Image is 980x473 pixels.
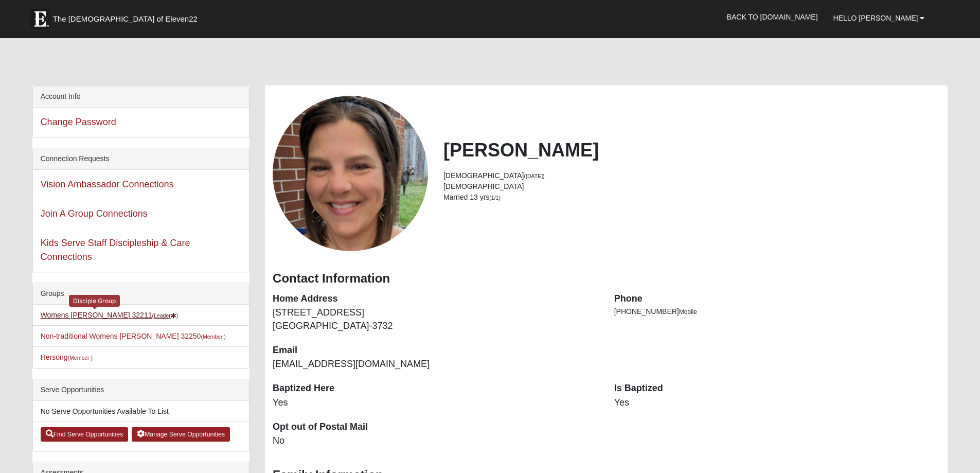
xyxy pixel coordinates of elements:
dd: Yes [614,396,940,410]
span: Hello [PERSON_NAME] [833,14,918,22]
img: Eleven22 logo [30,9,50,29]
dt: Email [273,344,599,357]
a: Hello [PERSON_NAME] [826,5,933,31]
small: (Member ) [201,334,225,340]
a: Vision Ambassador Connections [41,179,174,189]
a: Join A Group Connections [41,208,148,219]
a: View Fullsize Photo [273,96,428,251]
dt: Opt out of Postal Mail [273,421,599,434]
span: The [DEMOGRAPHIC_DATA] of Eleven22 [53,14,198,24]
a: The [DEMOGRAPHIC_DATA] of Eleven22 [25,4,230,29]
a: Hersong(Member ) [41,353,93,361]
a: Manage Serve Opportunities [132,427,230,442]
div: Serve Opportunities [33,379,249,401]
dt: Phone [614,292,940,306]
small: (Leader ) [152,312,178,319]
li: [DEMOGRAPHIC_DATA] [443,170,940,181]
li: [PHONE_NUMBER] [614,306,940,317]
li: [DEMOGRAPHIC_DATA] [443,181,940,192]
a: Find Serve Opportunities [41,427,129,442]
div: Account Info [33,86,249,108]
small: (Member ) [68,355,93,361]
dt: Is Baptized [614,382,940,395]
div: Disciple Group [69,295,120,307]
h3: Contact Information [273,271,940,286]
dd: Yes [273,396,599,410]
small: (1/1) [489,195,501,201]
a: Non-traditional Womens [PERSON_NAME] 32250(Member ) [41,332,226,340]
dd: No [273,434,599,448]
dt: Home Address [273,292,599,306]
a: Kids Serve Staff Discipleship & Care Connections [41,238,190,262]
div: Groups [33,283,249,305]
dt: Baptized Here [273,382,599,395]
small: ([DATE]) [524,173,545,179]
dd: [STREET_ADDRESS] [GEOGRAPHIC_DATA]-3732 [273,306,599,332]
li: No Serve Opportunities Available To List [33,401,249,422]
dd: [EMAIL_ADDRESS][DOMAIN_NAME] [273,358,599,371]
div: Connection Requests [33,148,249,170]
a: Back to [DOMAIN_NAME] [719,4,826,30]
a: Womens [PERSON_NAME] 32211(Leader) [41,311,179,319]
span: Mobile [679,308,697,316]
h2: [PERSON_NAME] [443,139,940,161]
a: Change Password [41,117,116,127]
li: Married 13 yrs [443,192,940,203]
